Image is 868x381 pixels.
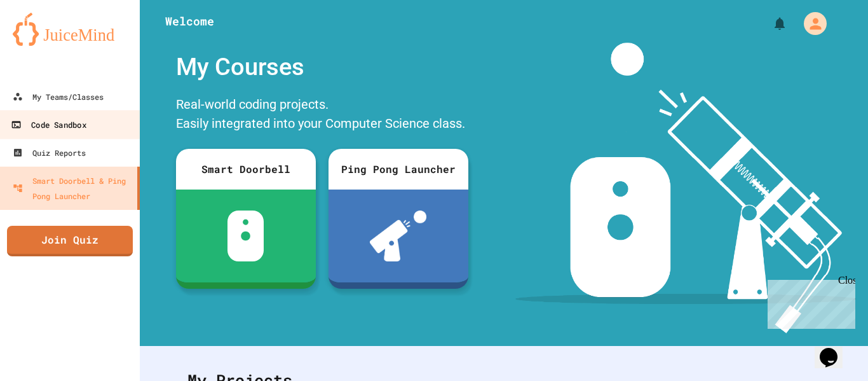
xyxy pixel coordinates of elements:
img: banner-image-my-projects.png [515,43,856,333]
div: Quiz Reports [13,145,86,160]
div: My Account [790,9,830,38]
img: ppl-with-ball.png [370,211,426,261]
div: My Notifications [749,13,790,34]
iframe: chat widget [763,275,855,329]
div: Real-world coding projects. Easily integrated into your Computer Science class. [170,92,475,139]
div: Smart Doorbell & Ping Pong Launcher [13,173,132,204]
iframe: chat widget [815,330,855,368]
div: My Teams/Classes [13,89,104,104]
div: Smart Doorbell [176,149,316,190]
div: Ping Pong Launcher [329,149,468,190]
div: My Courses [170,43,475,92]
div: Code Sandbox [11,117,86,133]
img: logo-orange.svg [13,13,127,46]
a: Join Quiz [7,226,133,256]
div: Chat with us now!Close [5,5,88,81]
img: sdb-white.svg [227,211,264,261]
